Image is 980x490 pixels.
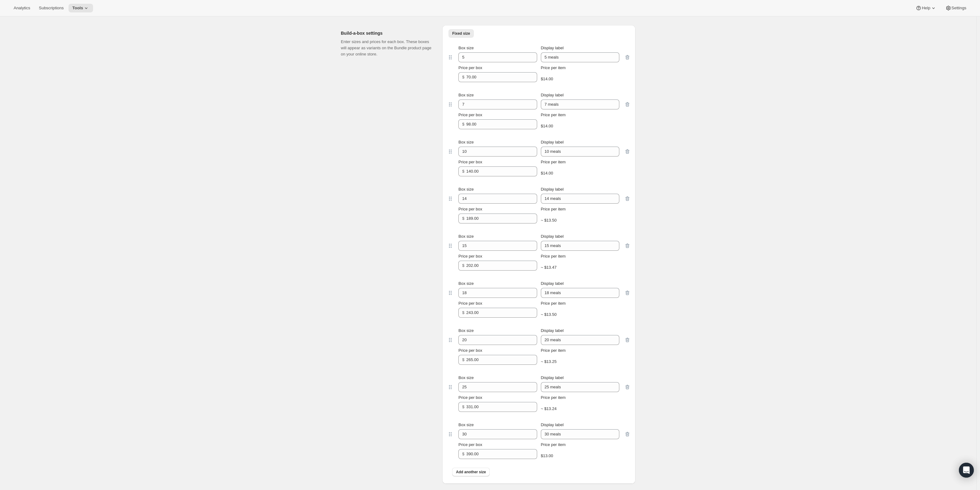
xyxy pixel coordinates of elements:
button: Subscriptions [35,4,67,12]
div: Price per item [541,442,619,448]
span: $ [462,75,464,79]
div: Price per item [541,253,619,259]
div: Open Intercom Messenger [959,463,974,478]
input: Box size [458,194,528,204]
div: ~ $13.50 [541,217,619,223]
input: 10.00 [466,166,528,176]
span: $ [462,357,464,362]
span: Box size [458,234,474,239]
span: Price per box [458,301,482,306]
span: Display label [541,93,564,97]
p: Enter sizes and prices for each box. These boxes will appear as variants on the Bundle product pa... [341,39,432,57]
div: Price per item [541,112,619,118]
input: 10.00 [466,355,528,365]
div: Price per item [541,300,619,307]
span: Box size [458,187,474,192]
span: Box size [458,375,474,380]
span: Price per box [458,395,482,400]
span: Price per box [458,160,482,164]
input: Display label [541,429,619,439]
h2: Build-a-box settings [341,30,432,36]
span: $ [462,216,464,221]
div: Price per item [541,347,619,354]
span: Box size [458,93,474,97]
span: Add another size [456,470,486,475]
input: 10.00 [466,261,528,271]
span: Price per box [458,207,482,211]
input: Box size [458,99,528,109]
span: Price per box [458,113,482,117]
div: ~ $13.50 [541,311,619,318]
button: Tools [69,4,93,12]
span: Display label [541,234,564,239]
button: Settings [942,4,970,12]
div: Price per item [541,395,619,401]
span: Fixed size [452,31,470,36]
span: Display label [541,422,564,427]
input: Display label [541,147,619,157]
span: Analytics [14,6,30,11]
input: Box size [458,288,528,298]
span: Display label [541,140,564,144]
input: Box size [458,335,528,345]
span: $ [462,263,464,268]
span: Price per box [458,65,482,70]
div: Price per item [541,65,619,71]
span: Settings [951,6,966,11]
input: Box size [458,147,528,157]
div: ~ $13.25 [541,359,619,365]
div: $14.00 [541,123,619,129]
div: Price per item [541,159,619,165]
span: Box size [458,281,474,286]
span: Box size [458,140,474,144]
span: Box size [458,328,474,333]
span: $ [462,452,464,456]
span: Box size [458,422,474,427]
span: Tools [72,6,83,11]
div: $14.00 [541,170,619,176]
input: Box size [458,382,528,392]
input: 10.00 [466,449,528,459]
input: Display label [541,99,619,109]
span: $ [462,122,464,126]
span: $ [462,404,464,409]
input: 10.00 [466,402,528,412]
input: Box size [458,429,528,439]
input: Display label [541,52,619,62]
span: Price per box [458,348,482,353]
input: 10.00 [466,72,528,82]
div: $14.00 [541,76,619,82]
div: ~ $13.47 [541,264,619,271]
button: Help [912,4,940,12]
input: 10.00 [466,119,528,129]
span: Price per box [458,254,482,258]
span: Display label [541,375,564,380]
span: Subscriptions [39,6,64,11]
span: Help [922,6,930,11]
input: Box size [458,241,528,251]
span: Display label [541,187,564,192]
input: Display label [541,335,619,345]
span: $ [462,169,464,174]
button: Add another size [452,468,490,476]
span: Display label [541,281,564,286]
div: Price per item [541,206,619,212]
span: $ [462,310,464,315]
input: Box size [458,52,528,62]
span: Box size [458,46,474,50]
input: Display label [541,194,619,204]
input: 10.00 [466,214,528,223]
div: $13.00 [541,453,619,459]
input: Display label [541,288,619,298]
span: Display label [541,328,564,333]
span: Display label [541,46,564,50]
button: Analytics [10,4,34,12]
input: 10.00 [466,308,528,318]
div: ~ $13.24 [541,406,619,412]
input: Display label [541,241,619,251]
span: Price per box [458,442,482,447]
input: Display label [541,382,619,392]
